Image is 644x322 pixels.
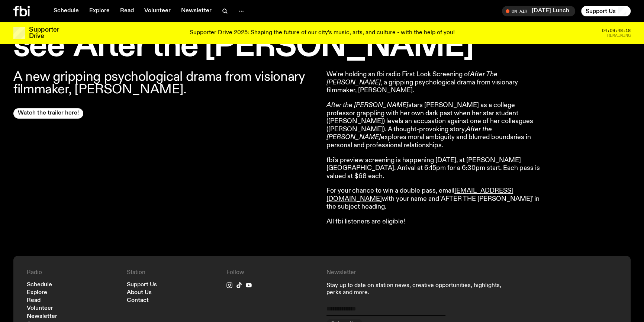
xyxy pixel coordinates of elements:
[27,298,41,303] a: Read
[602,29,631,33] span: 04:09:48:18
[177,6,216,16] a: Newsletter
[326,102,408,109] em: After the [PERSON_NAME]
[586,8,616,15] span: Support Us
[127,290,152,296] a: About Us
[116,6,138,16] a: Read
[607,33,631,38] span: Remaining
[581,6,631,16] button: Support Us
[49,6,83,16] a: Schedule
[27,290,47,296] a: Explore
[27,282,52,288] a: Schedule
[27,269,118,276] h4: Radio
[502,6,575,16] button: On Air[DATE] Lunch
[326,187,541,211] p: For your chance to win a double pass, email with your name and 'AFTER THE [PERSON_NAME]' in the s...
[226,269,318,276] h4: Follow
[27,314,57,319] a: Newsletter
[127,298,149,303] a: Contact
[13,1,631,62] h1: First Look Screening: Win a double pass to see 'After the [PERSON_NAME]'
[13,108,83,119] a: Watch the trailer here!
[85,6,114,16] a: Explore
[13,71,318,96] p: A new gripping psychological drama from visionary filmmaker, [PERSON_NAME].
[326,71,541,95] p: We’re holding an fbi radio First Look Screening of , a gripping psychological drama from visionar...
[326,282,517,296] p: Stay up to date on station news, creative opportunities, highlights, perks and more.
[127,269,218,276] h4: Station
[326,71,498,86] em: After The [PERSON_NAME]
[127,282,157,288] a: Support Us
[326,269,517,276] h4: Newsletter
[326,157,541,181] p: fbi's preview screening is happening [DATE], at [PERSON_NAME][GEOGRAPHIC_DATA]. Arrival at 6:15pm...
[190,30,455,36] p: Supporter Drive 2025: Shaping the future of our city’s music, arts, and culture - with the help o...
[140,6,175,16] a: Volunteer
[27,306,53,311] a: Volunteer
[326,187,513,202] a: [EMAIL_ADDRESS][DOMAIN_NAME]
[29,27,59,39] h3: Supporter Drive
[326,102,541,150] p: stars [PERSON_NAME] as a college professor grappling with her own dark past when her star student...
[326,218,541,226] p: All fbi listeners are eligible!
